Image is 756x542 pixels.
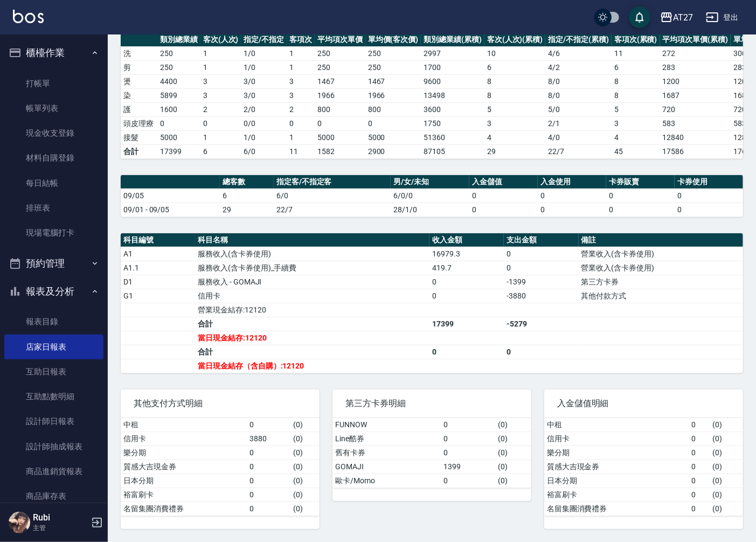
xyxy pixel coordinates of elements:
[195,289,429,303] td: 信用卡
[332,418,531,488] table: a dense table
[290,418,320,432] td: ( 0 )
[195,233,429,247] th: 科目名稱
[391,189,469,203] td: 6/0/0
[4,220,103,245] a: 現場電腦打卡
[689,432,710,446] td: 0
[315,60,365,74] td: 250
[710,432,743,446] td: ( 0 )
[287,144,315,158] td: 11
[121,289,195,303] td: G1
[660,60,731,74] td: 283
[544,432,689,446] td: 信用卡
[121,261,195,275] td: A1.1
[4,249,103,277] button: 預約管理
[200,144,241,158] td: 6
[606,203,675,217] td: 0
[484,33,546,47] th: 客次(人次)(累積)
[157,130,200,144] td: 5000
[495,418,531,432] td: ( 0 )
[484,102,546,116] td: 5
[241,130,287,144] td: 1 / 0
[287,60,315,74] td: 1
[121,418,247,432] td: 中租
[121,116,157,130] td: 頭皮理療
[421,74,484,88] td: 9600
[241,60,287,74] td: 1 / 0
[4,171,103,196] a: 每日結帳
[441,474,495,488] td: 0
[544,460,689,474] td: 質感大吉現金券
[545,88,612,102] td: 8 / 0
[606,175,675,189] th: 卡券販賣
[612,88,660,102] td: 8
[4,434,103,459] a: 設計師抽成報表
[365,74,421,88] td: 1467
[33,512,88,523] h5: Rubi
[365,144,421,158] td: 2900
[545,46,612,60] td: 4 / 6
[660,102,731,116] td: 720
[612,144,660,158] td: 45
[606,189,675,203] td: 0
[33,523,88,533] p: 主管
[315,130,365,144] td: 5000
[332,432,441,446] td: Line酷券
[504,289,578,303] td: -3880
[121,474,247,488] td: 日本分期
[441,460,495,474] td: 1399
[241,74,287,88] td: 3 / 0
[544,488,689,502] td: 裕富刷卡
[247,446,291,460] td: 0
[429,289,504,303] td: 0
[702,8,743,27] button: 登出
[612,102,660,116] td: 5
[121,233,743,373] table: a dense table
[538,189,606,203] td: 0
[4,196,103,220] a: 排班表
[484,60,546,74] td: 6
[579,233,743,247] th: 備註
[4,277,103,305] button: 報表及分析
[421,88,484,102] td: 13498
[612,74,660,88] td: 8
[121,488,247,502] td: 裕富刷卡
[121,247,195,261] td: A1
[287,102,315,116] td: 2
[484,46,546,60] td: 10
[121,88,157,102] td: 染
[247,418,291,432] td: 0
[689,474,710,488] td: 0
[544,502,689,516] td: 名留集團消費禮券
[689,488,710,502] td: 0
[290,488,320,502] td: ( 0 )
[13,10,44,23] img: Logo
[287,46,315,60] td: 1
[200,130,241,144] td: 1
[421,33,484,47] th: 類別總業績(累積)
[429,247,504,261] td: 16979.3
[195,247,429,261] td: 服務收入(含卡券使用)
[710,474,743,488] td: ( 0 )
[495,460,531,474] td: ( 0 )
[429,233,504,247] th: 收入金額
[365,88,421,102] td: 1966
[441,418,495,432] td: 0
[157,144,200,158] td: 17399
[220,175,274,189] th: 總客數
[121,432,247,446] td: 信用卡
[469,175,538,189] th: 入金儲值
[315,46,365,60] td: 250
[538,175,606,189] th: 入金使用
[544,418,689,432] td: 中租
[4,335,103,359] a: 店家日報表
[612,130,660,144] td: 4
[629,6,650,28] button: save
[504,275,578,289] td: -1399
[247,432,291,446] td: 3880
[469,189,538,203] td: 0
[421,130,484,144] td: 51360
[4,121,103,145] a: 現金收支登錄
[121,46,157,60] td: 洗
[557,398,730,409] span: 入金儲值明細
[441,432,495,446] td: 0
